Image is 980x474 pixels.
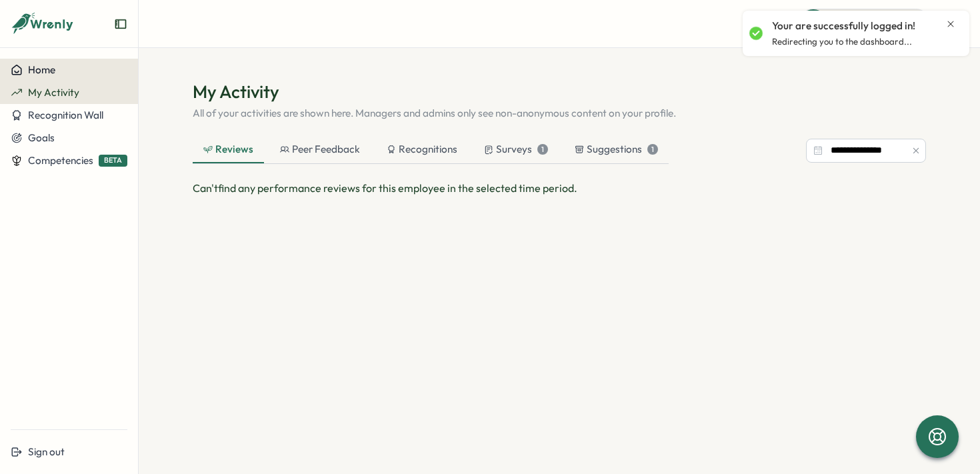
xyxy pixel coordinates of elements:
[28,86,79,99] span: My Activity
[798,9,931,38] button: Quick Actions
[484,142,548,157] div: Surveys
[647,144,658,155] div: 1
[193,80,926,103] h1: My Activity
[28,154,93,167] span: Competencies
[203,142,253,157] div: Reviews
[28,445,65,458] span: Sign out
[193,106,926,121] p: All of your activities are shown here. Managers and admins only see non-anonymous content on your...
[387,142,457,157] div: Recognitions
[114,17,127,31] button: Expand sidebar
[280,142,360,157] div: Peer Feedback
[28,109,103,121] span: Recognition Wall
[28,63,55,76] span: Home
[772,19,915,33] p: Your are successfully logged in!
[99,155,127,166] span: BETA
[772,36,912,48] p: Redirecting you to the dashboard...
[537,144,548,155] div: 1
[193,181,577,195] span: Can't find any performance reviews for this employee in the selected time period.
[28,131,55,144] span: Goals
[945,19,956,29] button: Close notification
[575,142,658,157] div: Suggestions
